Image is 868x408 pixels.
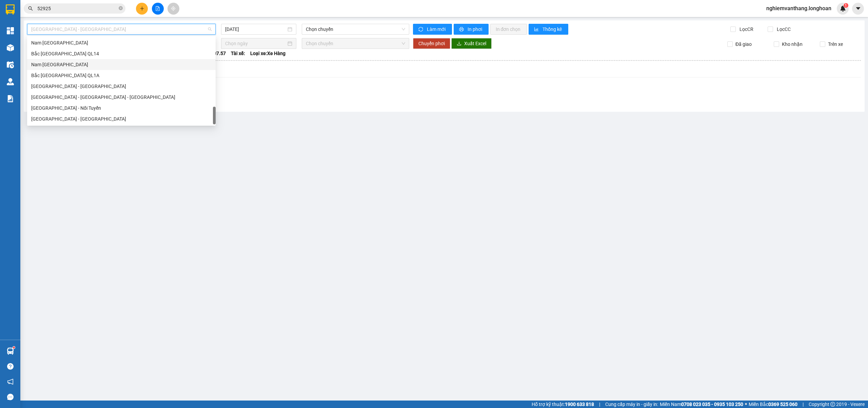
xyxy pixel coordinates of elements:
span: nghiemvanthang.longhoan [761,4,837,13]
button: printerIn phơi [454,24,489,35]
sup: 1 [13,347,15,349]
span: Cung cấp máy in - giấy in: [605,401,658,408]
div: [GEOGRAPHIC_DATA] - [GEOGRAPHIC_DATA] - [GEOGRAPHIC_DATA] [31,93,212,101]
span: Trên xe [825,40,846,48]
span: Miền Bắc [749,401,797,408]
input: Tìm tên, số ĐT hoặc mã đơn [37,5,117,12]
span: Kho nhận [779,40,805,48]
span: Loại xe: Xe Hàng [250,50,285,57]
span: | [599,401,600,408]
button: file-add [152,3,164,15]
div: Hà Nội - Bà Rịa - Vũng Tàu [27,92,216,103]
button: bar-chartThống kê [529,24,568,35]
img: warehouse-icon [7,44,14,51]
img: icon-new-feature [840,5,846,12]
span: bar-chart [534,27,540,32]
div: [GEOGRAPHIC_DATA] - Nối Tuyến [31,104,212,112]
span: Thống kê [542,25,563,33]
button: aim [167,3,179,15]
span: Lọc CC [774,25,792,33]
button: caret-down [852,3,864,15]
span: | [803,401,804,408]
div: Nam Trung Bắc QL1A [27,59,216,70]
img: warehouse-icon [7,61,14,68]
img: logo-vxr [6,4,15,15]
div: Nam [GEOGRAPHIC_DATA] [31,61,212,68]
span: plus [140,6,144,11]
div: [GEOGRAPHIC_DATA] - [GEOGRAPHIC_DATA] [31,115,212,123]
strong: 1900 633 818 [565,402,594,407]
span: Đã giao [733,40,754,48]
div: Hà Nội - Đà Nẵng [27,113,216,124]
span: sync [418,27,424,32]
div: Bắc [GEOGRAPHIC_DATA] QL1A [31,72,212,79]
div: Bắc [GEOGRAPHIC_DATA] QL14 [31,50,212,57]
span: question-circle [7,363,14,370]
div: [GEOGRAPHIC_DATA] - [GEOGRAPHIC_DATA] [31,83,212,90]
button: syncLàm mới [413,24,452,35]
span: file-add [155,6,160,11]
img: dashboard-icon [7,27,14,34]
div: Bắc Trung Nam QL14 [27,48,216,59]
span: Lọc CR [737,25,754,33]
span: close-circle [119,5,123,12]
div: Sài Gòn - Nối Tuyến [27,103,216,113]
span: 1 [845,3,847,8]
span: In phơi [468,25,483,33]
img: warehouse-icon [7,348,14,355]
button: downloadXuất Excel [451,38,492,49]
div: Bắc Trung Nam QL1A [27,70,216,81]
strong: 0369 525 060 [768,402,797,407]
button: Chuyển phơi [413,38,450,49]
span: close-circle [119,6,123,10]
span: Chọn chuyến [306,38,406,49]
img: warehouse-icon [7,78,14,85]
span: Chọn chuyến [306,24,406,34]
div: Nam [GEOGRAPHIC_DATA] [31,39,212,47]
span: caret-down [855,5,861,12]
button: plus [136,3,148,15]
span: Miền Nam [660,401,743,408]
div: Nam Trung Bắc QL14 [27,37,216,48]
input: Chọn ngày [225,40,286,47]
span: notification [7,378,14,385]
span: message [7,394,14,400]
button: In đơn chọn [490,24,527,35]
strong: 0708 023 035 - 0935 103 250 [681,402,743,407]
span: Làm mới [427,25,447,33]
span: ⚪️ [745,403,747,406]
span: aim [171,6,176,11]
div: Hà Nội - Hồ Chí Minh [27,81,216,92]
input: 13/08/2025 [225,25,286,33]
span: Hỗ trợ kỹ thuật: [532,401,594,408]
sup: 1 [844,3,848,8]
img: solution-icon [7,95,14,102]
span: printer [459,27,465,32]
span: Tài xế: [231,50,245,57]
span: Hải Phòng - Hà Nội [31,24,212,34]
span: copyright [830,402,835,407]
span: search [28,6,33,11]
